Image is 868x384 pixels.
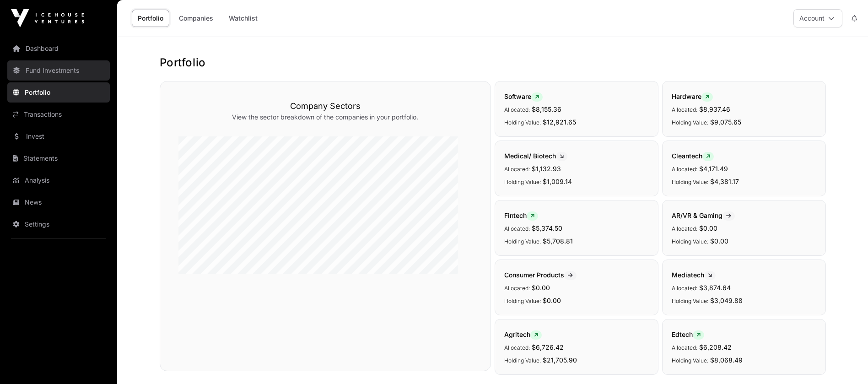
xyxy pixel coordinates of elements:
[504,238,541,245] span: Holding Value:
[223,10,264,27] a: Watchlist
[672,92,713,100] span: Hardware
[532,284,550,292] span: $0.00
[672,152,714,160] span: Cleantech
[543,178,572,185] span: $1,009.14
[7,82,110,103] a: Portfolio
[504,225,530,232] span: Allocated:
[504,166,530,173] span: Allocated:
[504,330,542,338] span: Agritech
[710,118,741,126] span: $9,075.65
[504,119,541,126] span: Holding Value:
[699,224,717,232] span: $0.00
[532,224,562,232] span: $5,374.50
[532,105,561,113] span: $8,155.36
[672,330,704,338] span: Edtech
[504,285,530,292] span: Allocated:
[699,343,732,351] span: $6,208.42
[504,357,541,364] span: Holding Value:
[710,297,743,304] span: $3,049.88
[504,152,567,160] span: Medical/ Biotech
[504,211,538,219] span: Fintech
[504,92,543,100] span: Software
[543,297,561,304] span: $0.00
[672,106,697,113] span: Allocated:
[672,211,735,219] span: AR/VR & Gaming
[7,170,110,190] a: Analysis
[7,104,110,124] a: Transactions
[822,340,868,384] iframe: Chat Widget
[504,106,530,113] span: Allocated:
[672,344,697,351] span: Allocated:
[11,9,84,27] img: Icehouse Ventures Logo
[7,126,110,146] a: Invest
[672,238,708,245] span: Holding Value:
[793,9,842,27] button: Account
[7,148,110,168] a: Statements
[504,178,541,185] span: Holding Value:
[672,297,708,304] span: Holding Value:
[543,118,576,126] span: $12,921.65
[7,214,110,234] a: Settings
[532,165,561,173] span: $1,132.93
[543,237,573,245] span: $5,708.81
[672,225,697,232] span: Allocated:
[710,178,739,185] span: $4,381.17
[173,10,219,27] a: Companies
[532,343,564,351] span: $6,726.42
[699,284,731,292] span: $3,874.64
[504,271,577,279] span: Consumer Products
[699,165,728,173] span: $4,171.49
[504,344,530,351] span: Allocated:
[672,285,697,292] span: Allocated:
[7,38,110,59] a: Dashboard
[178,100,472,113] h3: Company Sectors
[504,297,541,304] span: Holding Value:
[7,60,110,81] a: Fund Investments
[672,166,697,173] span: Allocated:
[672,357,708,364] span: Holding Value:
[699,105,730,113] span: $8,937.46
[7,192,110,212] a: News
[543,356,577,364] span: $21,705.90
[710,237,728,245] span: $0.00
[672,119,708,126] span: Holding Value:
[672,178,708,185] span: Holding Value:
[178,113,472,122] p: View the sector breakdown of the companies in your portfolio.
[160,55,826,70] h1: Portfolio
[710,356,743,364] span: $8,068.49
[672,271,716,279] span: Mediatech
[132,10,169,27] a: Portfolio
